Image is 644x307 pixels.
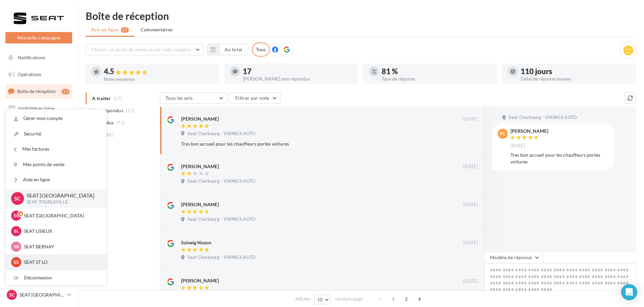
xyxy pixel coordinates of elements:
[500,130,505,137] span: PL
[27,192,95,199] p: SEAT [GEOGRAPHIC_DATA]
[463,202,478,208] span: [DATE]
[17,88,56,94] span: Boîte de réception
[4,135,74,149] a: Contacts
[4,118,74,132] a: Campagnes
[62,89,69,94] div: 17
[24,243,98,250] p: SEAT BERNAY
[141,26,173,33] span: Commentaires
[6,270,106,285] div: Déconnexion
[181,116,219,122] div: [PERSON_NAME]
[126,108,135,113] span: (17)
[9,291,15,298] span: SC
[6,111,106,126] a: Gérer mon compte
[4,51,71,65] button: Notifications
[91,47,191,52] span: Choisir un point de vente ou un code magasin
[207,44,248,55] button: Au total
[105,132,113,137] span: (88)
[521,76,631,81] div: Délai de réponse moyen
[14,228,19,235] span: SL
[230,92,281,104] button: Filtrer par note
[104,77,214,82] div: Note moyenne
[18,105,54,111] span: Visibilité en ligne
[463,278,478,284] span: [DATE]
[104,68,214,75] div: 4.5
[295,296,311,302] span: Afficher
[252,42,270,57] div: Tous
[4,67,74,82] a: Opérations
[5,288,72,301] a: SC SEAT [GEOGRAPHIC_DATA]
[86,44,204,55] button: Choisir un point de vente ou un code magasin
[92,107,123,114] span: Non répondus
[382,76,492,81] div: Taux de réponse
[317,297,323,302] span: 10
[116,120,125,125] span: (71)
[463,116,478,122] span: [DATE]
[14,194,21,202] span: SC
[4,152,74,166] a: Médiathèque
[187,216,255,222] span: Seat Cherbourg - VIKINGS AUTO
[401,294,412,304] span: 2
[463,164,478,170] span: [DATE]
[243,68,353,75] div: 17
[382,68,492,75] div: 81 %
[6,126,106,142] a: Sécurité
[181,163,219,170] div: [PERSON_NAME]
[187,254,255,260] span: Seat Cherbourg - VIKINGS AUTO
[4,84,74,98] a: Boîte de réception17
[6,172,106,187] a: Aide en ligne
[160,92,227,104] button: Tous les avis
[4,185,74,205] a: PLV et print personnalisable
[4,168,74,183] a: Calendrier
[181,201,219,208] div: [PERSON_NAME]
[510,143,525,149] span: [DATE]
[181,141,434,147] div: Tres bon accueil pour les chauffeurs portes voitures
[4,208,74,227] a: Campagnes DataOnDemand
[6,142,106,157] a: Mes factures
[27,199,95,205] p: SEAT-TOURLAVILLE
[5,32,72,43] button: Nouvelle campagne
[24,228,98,235] p: SEAT LISIEUX
[13,212,19,219] span: SC
[187,178,255,184] span: Seat Cherbourg - VIKINGS AUTO
[24,259,98,266] p: SEAT ST LO
[6,157,106,172] a: Mes points de vente
[510,152,609,165] div: Tres bon accueil pour les chauffeurs portes voitures
[484,252,543,263] button: Modèle de réponse
[463,240,478,246] span: [DATE]
[621,284,637,300] div: Open Intercom Messenger
[13,243,19,250] span: SB
[18,71,41,77] span: Opérations
[335,296,363,302] span: résultats/page
[24,212,98,219] p: SEAT [GEOGRAPHIC_DATA]
[181,239,211,246] div: Solveig Noyon
[187,131,255,137] span: Seat Cherbourg - VIKINGS AUTO
[18,55,45,60] span: Notifications
[4,101,74,116] a: Visibilité en ligne
[243,76,353,81] div: [PERSON_NAME] non répondus
[521,68,631,75] div: 110 jours
[181,277,219,284] div: [PERSON_NAME]
[388,294,399,304] span: 1
[314,295,331,304] button: 10
[166,95,193,101] span: Tous les avis
[86,11,636,21] div: Boîte de réception
[20,291,64,298] p: SEAT [GEOGRAPHIC_DATA]
[13,259,19,266] span: SS
[219,44,248,55] button: Au total
[510,129,548,133] div: [PERSON_NAME]
[509,115,577,121] span: Seat Cherbourg - VIKINGS AUTO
